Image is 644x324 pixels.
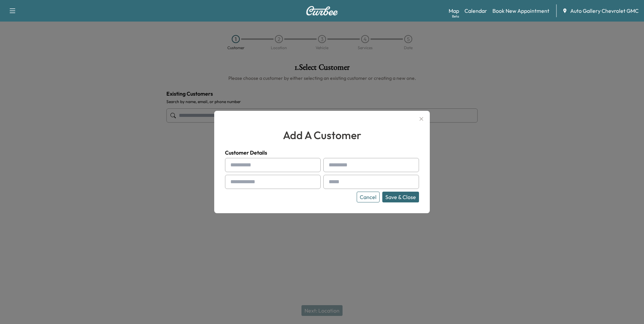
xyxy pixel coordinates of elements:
[382,192,419,202] button: Save & Close
[464,7,487,15] a: Calendar
[449,7,459,15] a: MapBeta
[452,14,459,19] div: Beta
[225,149,419,157] h4: Customer Details
[570,7,639,15] span: Auto Gallery Chevrolet GMC
[306,6,338,15] img: Curbee Logo
[225,127,419,143] h2: add a customer
[357,192,380,202] button: Cancel
[492,7,549,15] a: Book New Appointment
